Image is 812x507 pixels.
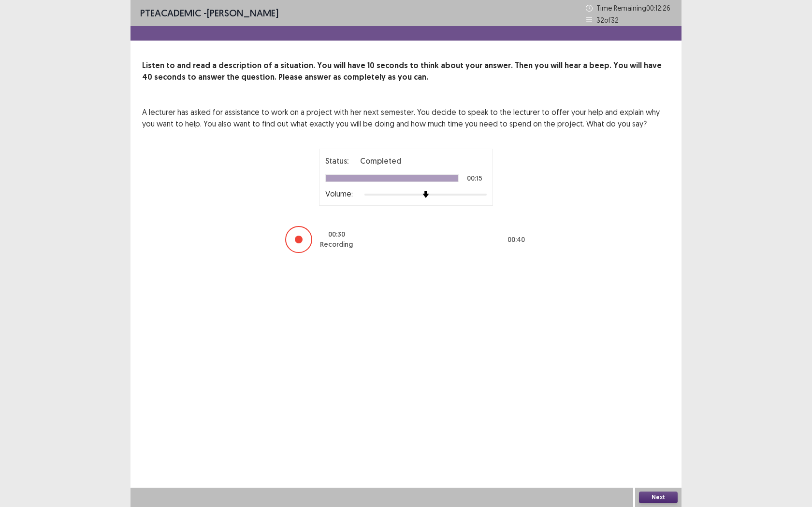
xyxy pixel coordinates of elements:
[325,155,348,167] p: Status:
[360,155,402,167] p: Completed
[140,7,201,19] span: PTE academic
[142,106,670,129] p: A lecturer has asked for assistance to work on a project with her next semester. You decide to sp...
[328,229,345,239] p: 00 : 30
[639,492,678,503] button: Next
[325,188,353,199] p: Volume:
[596,15,619,25] p: 32 of 32
[507,235,525,245] p: 00 : 40
[140,6,278,20] p: - [PERSON_NAME]
[596,3,672,13] p: Time Remaining 00 : 12 : 26
[320,239,353,250] p: Recording
[467,175,482,182] p: 00:15
[142,60,670,83] p: Listen to and read a description of a situation. You will have 10 seconds to think about your ans...
[422,191,429,198] img: arrow-thumb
